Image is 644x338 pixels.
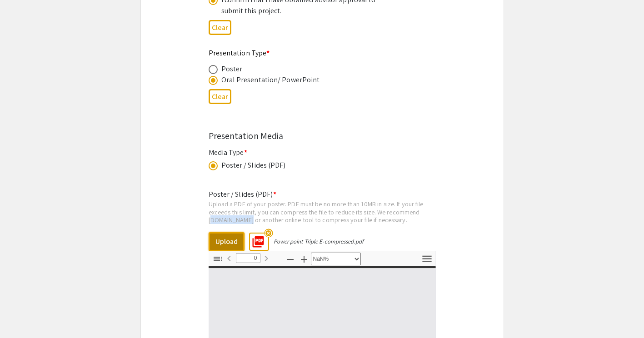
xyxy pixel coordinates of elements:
button: Upload [209,232,245,251]
mat-icon: picture_as_pdf [249,232,262,246]
input: Page [236,253,260,263]
button: Tools [419,253,435,266]
mat-icon: highlight_off [264,229,273,237]
mat-label: Media Type [209,148,247,157]
div: Presentation Media [209,129,436,143]
mat-label: Poster / Slides (PDF) [209,189,276,199]
div: Oral Presentation/ PowerPoint [221,75,320,85]
button: Clear [209,89,231,104]
button: Next Page [259,252,274,265]
div: Poster [221,64,243,75]
div: Power point Triple E-compressed.pdf [274,238,364,245]
select: Zoom [311,253,361,265]
button: Clear [209,20,231,35]
div: Poster / Slides (PDF) [221,160,286,171]
button: Zoom In [296,253,312,266]
mat-label: Presentation Type [209,48,270,58]
button: Previous Page [221,252,237,265]
button: Toggle Sidebar [210,253,225,266]
button: Zoom Out [283,253,298,266]
div: Upload a PDF of your poster. PDF must be no more than 10MB in size. If your file exceeds this lim... [209,200,436,224]
iframe: Chat [7,297,39,331]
